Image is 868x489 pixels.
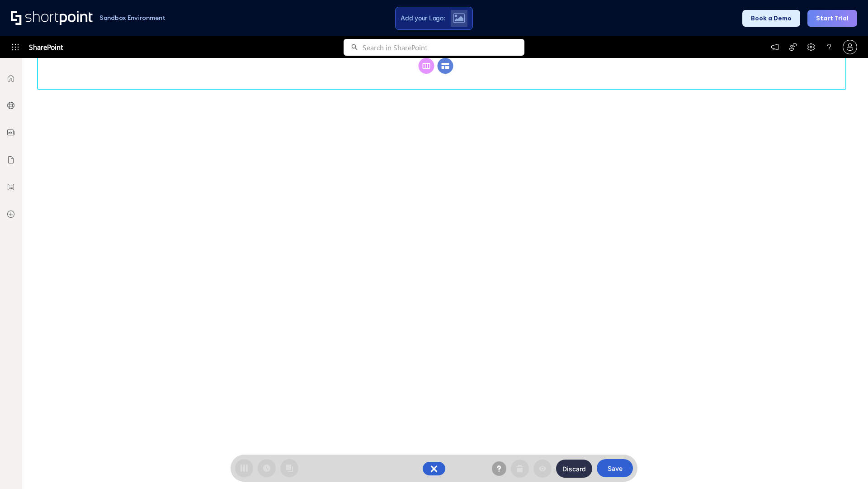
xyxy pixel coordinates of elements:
input: Search in SharePoint [363,39,524,56]
button: Book a Demo [742,10,800,27]
button: Start Trial [807,10,857,27]
h1: Sandbox Environment [99,15,165,20]
button: Discard [556,460,592,478]
span: SharePoint [29,36,63,58]
span: Add your Logo: [401,14,445,22]
button: Save [597,459,633,477]
img: Upload logo [453,13,465,23]
iframe: Chat Widget [823,446,868,489]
